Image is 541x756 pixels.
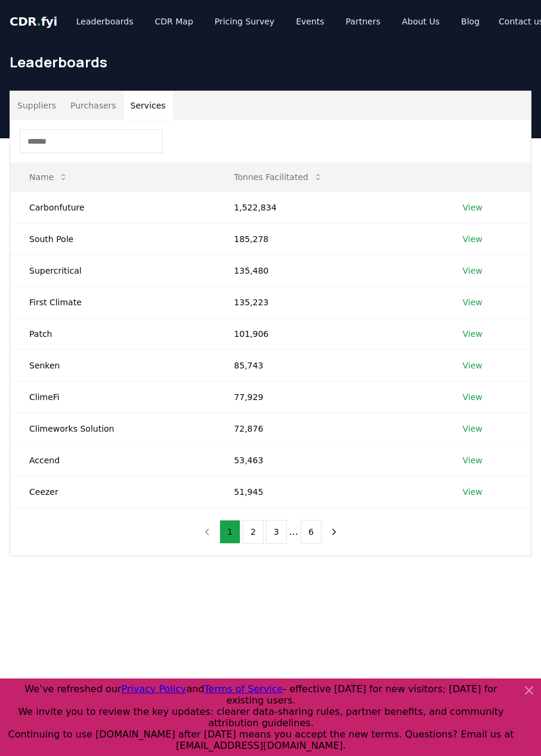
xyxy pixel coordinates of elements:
a: View [463,391,483,403]
a: CDR Map [146,11,203,32]
a: View [463,233,483,245]
nav: Main [67,11,489,32]
td: 53,463 [215,444,443,476]
td: South Pole [10,223,215,255]
span: CDR fyi [10,14,57,29]
td: 72,876 [215,413,443,444]
td: First Climate [10,286,215,318]
td: 85,743 [215,349,443,381]
button: 6 [301,520,321,544]
a: Leaderboards [67,11,143,32]
a: View [463,423,483,435]
span: . [37,14,41,29]
button: 3 [266,520,287,544]
a: View [463,454,483,466]
button: next page [324,520,344,544]
a: View [463,486,483,498]
button: Purchasers [63,91,123,120]
button: 1 [220,520,240,544]
a: Events [286,11,333,32]
button: Services [123,91,173,120]
a: View [463,360,483,371]
td: Senken [10,349,215,381]
td: ClimeFi [10,381,215,413]
td: 135,480 [215,255,443,286]
a: About Us [392,11,449,32]
button: Suppliers [10,91,63,120]
td: 1,522,834 [215,191,443,223]
button: 2 [243,520,264,544]
td: 135,223 [215,286,443,318]
td: Carbonfuture [10,191,215,223]
td: Patch [10,318,215,349]
td: 185,278 [215,223,443,255]
td: Supercritical [10,255,215,286]
a: Blog [452,11,489,32]
td: 101,906 [215,318,443,349]
a: View [463,265,483,277]
td: Ceezer [10,476,215,507]
a: Pricing Survey [205,11,284,32]
h1: Leaderboards [10,52,531,72]
td: Accend [10,444,215,476]
td: 51,945 [215,476,443,507]
a: View [463,296,483,308]
a: Partners [336,11,390,32]
td: 77,929 [215,381,443,413]
li: ... [289,525,298,539]
a: View [463,202,483,213]
a: CDR.fyi [10,13,57,30]
a: View [463,328,483,340]
button: Name [20,165,78,189]
td: Climeworks Solution [10,413,215,444]
button: Tonnes Facilitated [224,165,332,189]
